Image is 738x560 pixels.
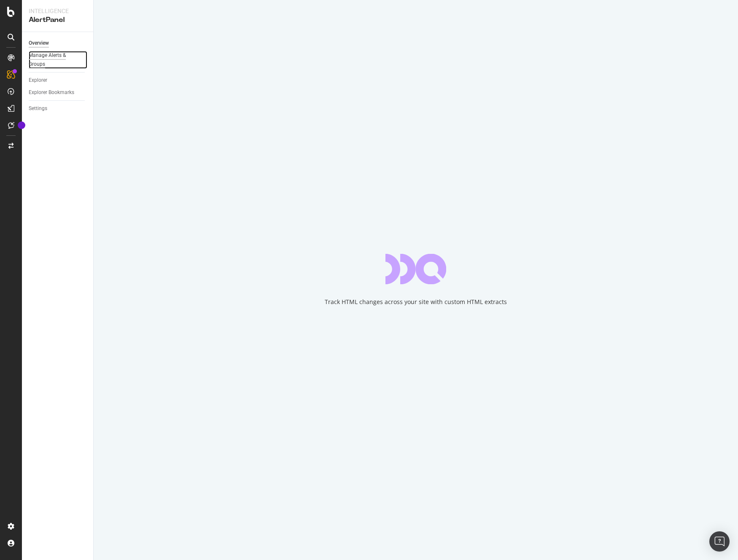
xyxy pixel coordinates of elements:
[29,104,87,113] a: Settings
[29,51,87,69] a: Manage Alerts & Groups
[18,121,25,129] div: Tooltip anchor
[385,254,446,284] div: animation
[709,531,730,552] div: Open Intercom Messenger
[29,88,74,97] div: Explorer Bookmarks
[29,39,87,48] a: Overview
[29,104,47,113] div: Settings
[325,298,507,306] div: Track HTML changes across your site with custom HTML extracts
[29,15,86,25] div: AlertPanel
[29,76,87,85] a: Explorer
[29,76,47,85] div: Explorer
[29,51,79,69] div: Manage Alerts & Groups
[29,39,49,48] div: Overview
[29,7,86,15] div: Intelligence
[29,88,87,97] a: Explorer Bookmarks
